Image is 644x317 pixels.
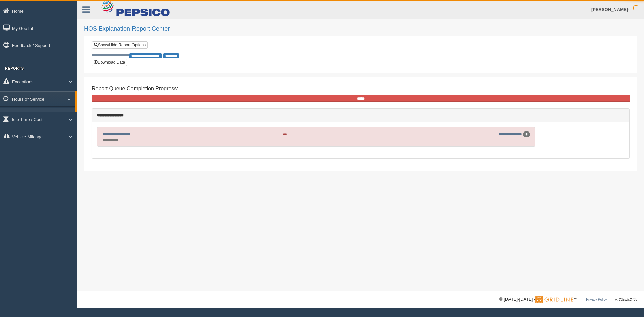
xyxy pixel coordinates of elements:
[12,108,75,120] a: HOS Explanation Reports
[92,59,127,66] button: Download Data
[92,41,148,49] a: Show/Hide Report Options
[535,296,573,303] img: Gridline
[499,296,637,303] div: © [DATE]-[DATE] - ™
[615,298,637,301] span: v. 2025.5.2403
[84,25,637,32] h2: HOS Explanation Report Center
[92,86,630,92] h4: Report Queue Completion Progress:
[586,298,607,301] a: Privacy Policy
